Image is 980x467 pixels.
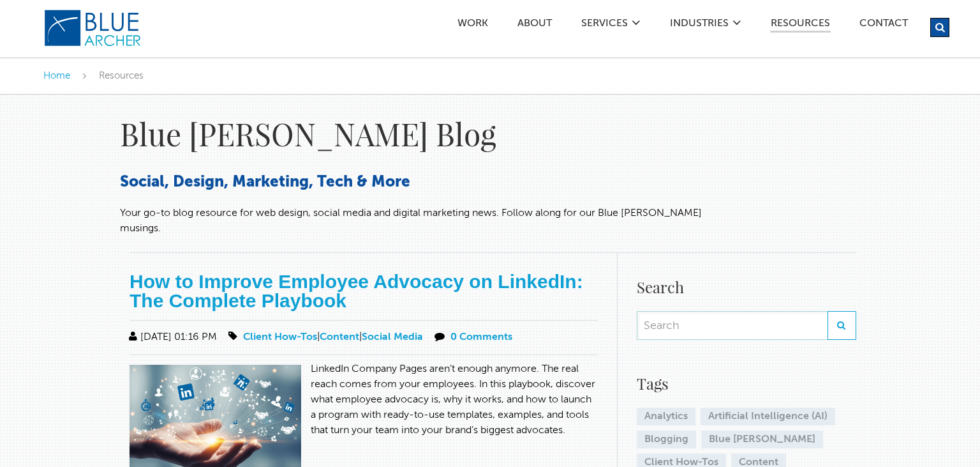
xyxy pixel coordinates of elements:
a: How to Improve Employee Advocacy on LinkedIn: The Complete Playbook [130,271,583,311]
a: Artificial Intelligence (AI) [701,408,835,425]
a: Contact [859,19,909,32]
a: Home [43,71,70,80]
a: Work [457,19,489,32]
a: SERVICES [581,19,628,32]
span: Resources [99,71,144,80]
a: Client How-Tos [243,332,317,342]
h1: Blue [PERSON_NAME] Blog [120,114,707,153]
h4: Tags [637,372,856,395]
a: Content [320,332,359,342]
span: [DATE] 01:16 PM [126,332,217,342]
a: Industries [669,19,729,32]
p: Your go-to blog resource for web design, social media and digital marketing news. Follow along fo... [120,206,707,236]
a: Social Media [362,332,423,342]
a: ABOUT [517,19,553,32]
span: | | [226,332,426,342]
input: Search [637,311,828,340]
a: Blogging [637,431,696,448]
a: Blue [PERSON_NAME] [701,431,823,448]
p: LinkedIn Company Pages aren’t enough anymore. The real reach comes from your employees. In this p... [130,362,598,438]
h3: Social, Design, Marketing, Tech & More [120,172,707,193]
h4: Search [637,275,856,298]
img: Blue Archer Logo [43,9,142,47]
a: Resources [770,19,831,33]
a: 0 Comments [450,332,512,342]
a: Analytics [637,408,695,425]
